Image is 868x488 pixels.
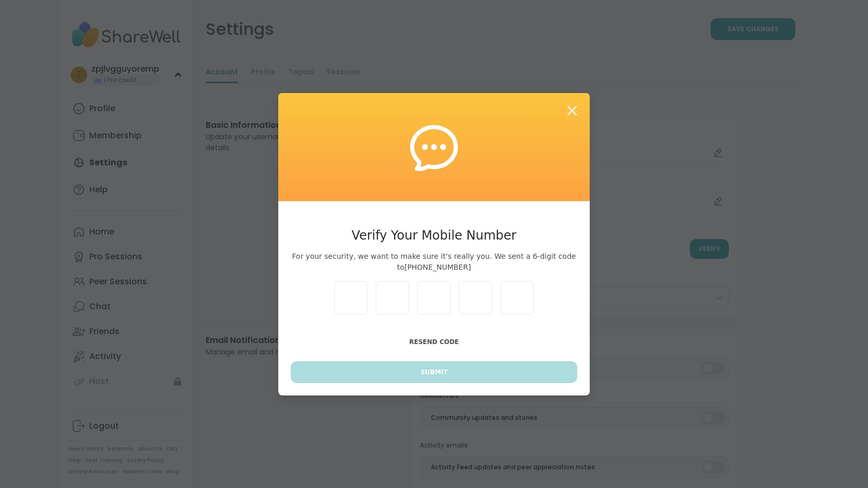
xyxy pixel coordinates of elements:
[291,251,577,273] span: For your security, we want to make sure it’s really you. We sent a 6-digit code to [PHONE_NUMBER]
[291,226,577,245] h3: Verify Your Mobile Number
[291,361,577,383] button: Submit
[421,367,447,377] span: Submit
[291,331,577,353] button: Resend Code
[409,338,459,346] span: Resend Code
